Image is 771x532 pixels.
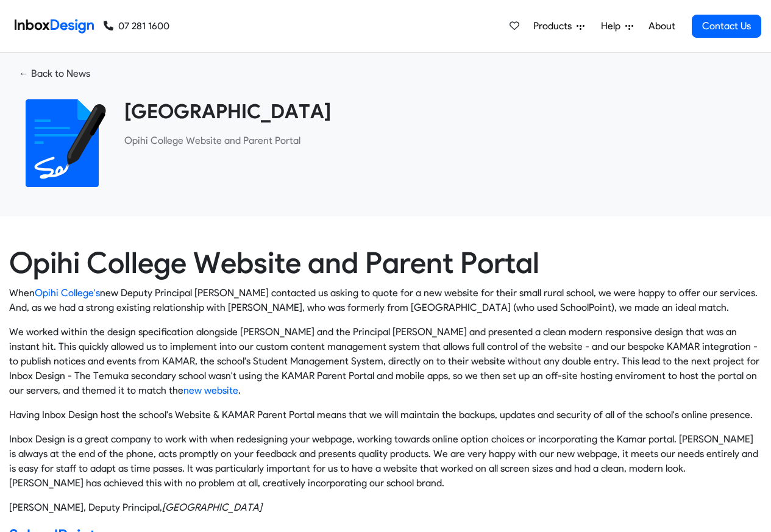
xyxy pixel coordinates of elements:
p: Having Inbox Design host the school's Website & KAMAR Parent Portal means that we will maintain t... [9,408,762,422]
p: Inbox Design is a great company to work with when redesigning your webpage, working towards onlin... [9,432,762,491]
img: 2022_01_18_icon_signature.svg [18,99,106,187]
p: ​Opihi College Website and Parent Portal [124,133,753,148]
footer: [PERSON_NAME], Deputy Principal, [9,500,762,515]
a: new website [183,385,238,396]
a: About [645,14,678,38]
cite: Opihi College [162,502,262,513]
a: Opihi College's [35,287,100,299]
a: ← Back to News [9,63,100,85]
span: Help [601,19,625,34]
a: 07 281 1600 [104,19,169,34]
p: We worked within the design specification alongside [PERSON_NAME] and the Principal [PERSON_NAME]... [9,325,762,398]
a: Contact Us [692,15,761,38]
a: Help [596,14,638,38]
a: Products [528,14,589,38]
heading: [GEOGRAPHIC_DATA] [124,99,753,124]
p: When new Deputy Principal [PERSON_NAME] contacted us asking to quote for a new website for their ... [9,286,762,315]
span: Products [533,19,577,34]
h1: Opihi College Website and Parent Portal [9,246,762,281]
